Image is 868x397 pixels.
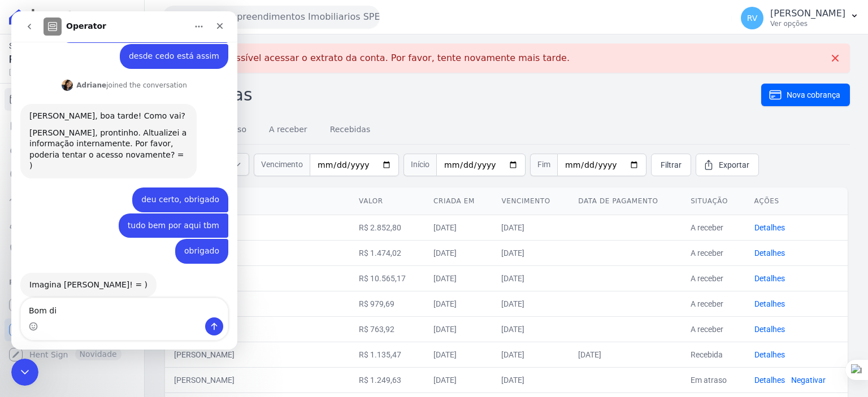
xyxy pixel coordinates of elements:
div: [PERSON_NAME], prontinho. Altualizei a informação internamente. Por favor, poderia tentar o acess... [18,116,176,160]
div: obrigado [173,234,208,246]
div: Imagina [PERSON_NAME]! = ) [18,268,136,280]
td: R$ 979,69 [350,291,424,316]
span: Exportar [719,159,749,171]
td: [DATE] [424,265,492,291]
a: Detalhes [754,376,785,385]
span: Fim [530,154,557,176]
iframe: Intercom live chat [11,359,38,386]
td: [PERSON_NAME] [165,316,350,342]
b: Adriane [65,70,95,78]
th: Valor [350,187,424,215]
td: [DATE] [492,291,569,316]
div: [PERSON_NAME], boa tarde! Como vai? [18,99,176,111]
a: Detalhes [754,350,785,359]
span: Vencimento [254,154,310,176]
td: [DATE] [424,240,492,265]
th: Ações [745,187,848,215]
div: Plataformas [9,276,135,289]
a: Extrato [5,113,140,136]
div: Rodrigo diz… [9,176,217,202]
td: [DATE] [424,342,492,367]
a: Recebíveis [5,294,140,316]
iframe: Intercom live chat [11,11,237,350]
td: [DATE] [492,215,569,240]
div: desde cedo está assim [108,33,217,58]
div: Adriane diz… [9,67,217,93]
td: R$ 1.474,02 [350,240,424,265]
nav: Sidebar [9,88,135,366]
a: Detalhes [754,248,785,258]
p: Não foi possível acessar o extrato da conta. Por favor, tente novamente mais tarde. [190,53,570,64]
td: [PERSON_NAME] [165,291,350,316]
a: Detalhes [754,223,785,232]
a: Exportar [696,154,759,176]
a: Nova transferência [5,138,140,160]
td: [PERSON_NAME] [165,342,350,367]
a: Detalhes [754,274,785,283]
div: joined the conversation [65,69,176,79]
a: Recebidas [328,116,373,145]
button: Smart Ape Empreendimentos Imobiliarios SPE LTDA [163,6,380,28]
th: Vencimento [492,187,569,215]
a: Clientes [5,212,140,235]
th: Data de pagamento [569,187,682,215]
span: Nova cobrança [787,89,840,101]
th: Situação [682,187,745,215]
a: Troca de Arquivos [5,187,140,210]
div: Imagina [PERSON_NAME]! = )Adriane • Há 6d [9,261,145,286]
span: Filtrar [661,159,682,171]
td: R$ 1.135,47 [350,342,424,367]
div: [PERSON_NAME], boa tarde! Como vai?[PERSON_NAME], prontinho. Altualizei a informação internamente... [9,93,185,167]
td: R$ 1.249,63 [350,367,424,392]
div: tudo bem por aqui tbm [107,202,217,227]
td: [DATE] [492,240,569,265]
div: tudo bem por aqui tbm [116,209,208,220]
span: [DATE] 08:43 [9,67,121,77]
div: deu certo, obrigado [121,176,217,201]
textarea: Envie uma mensagem... [10,287,216,306]
img: Profile image for Adriane [50,68,62,80]
div: desde cedo está assim [118,40,208,51]
button: Enviar uma mensagem [194,306,212,324]
td: [DATE] [424,215,492,240]
a: Pagamentos [5,163,140,185]
button: RV [PERSON_NAME] Ver opções [732,2,868,34]
a: A receber [267,116,310,145]
a: Filtrar [651,154,691,176]
td: [DATE] [424,316,492,342]
td: [PERSON_NAME] [165,367,350,392]
p: [PERSON_NAME] [770,8,845,19]
div: obrigado [164,228,217,252]
div: Adriane diz… [9,93,217,176]
td: A receber [682,291,745,316]
button: Selecionador de Emoji [18,311,27,320]
td: [DATE] [492,265,569,291]
a: Nova cobrança [761,84,850,106]
td: [PERSON_NAME] [165,240,350,265]
td: R$ 10.565,17 [350,265,424,291]
td: R$ 763,92 [350,316,424,342]
td: A receber [682,265,745,291]
div: deu certo, obrigado [130,183,208,194]
span: Saldo atual [9,40,121,52]
div: Rodrigo diz… [9,202,217,228]
span: R$ 47.671,34 [9,52,121,67]
p: Ver opções [770,19,845,28]
td: A receber [682,215,745,240]
td: [DATE] [424,291,492,316]
th: Criada em [424,187,492,215]
div: Adriane diz… [9,261,217,311]
h2: Cobranças [163,82,761,107]
td: R$ 2.852,80 [350,215,424,240]
a: Negativar [791,376,826,385]
td: A receber [682,240,745,265]
a: Detalhes [754,325,785,334]
td: A receber [682,316,745,342]
td: [DATE] [424,367,492,392]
